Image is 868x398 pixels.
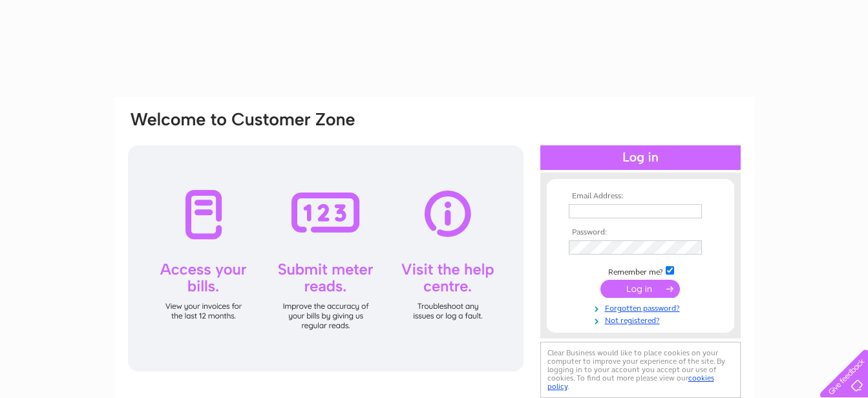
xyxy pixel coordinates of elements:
[547,373,714,391] a: cookies policy
[566,192,715,201] th: Email Address:
[569,301,715,313] a: Forgotten password?
[569,313,715,326] a: Not registered?
[566,264,715,277] td: Remember me?
[600,280,680,298] input: Submit
[566,228,715,237] th: Password:
[540,342,741,398] div: Clear Business would like to place cookies on your computer to improve your experience of the sit...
